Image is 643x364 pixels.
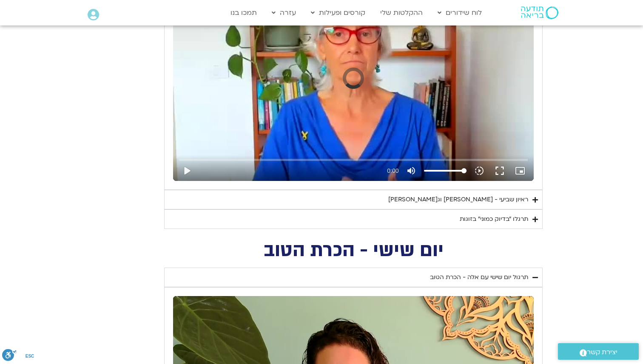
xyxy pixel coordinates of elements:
[430,272,528,282] div: תרגול יום שישי עם אלה - הכרת הטוב
[307,5,370,21] a: קורסים ופעילות
[433,5,486,21] a: לוח שידורים
[267,5,300,21] a: עזרה
[164,268,543,287] summary: תרגול יום שישי עם אלה - הכרת הטוב
[164,242,543,259] h2: יום שישי - הכרת הטוב
[521,6,558,19] img: תודעה בריאה
[460,214,528,224] div: תרגלו ״בדיוק כמוני״ בזוגות
[376,5,427,21] a: ההקלטות שלי
[164,209,543,229] summary: תרגלו ״בדיוק כמוני״ בזוגות
[388,195,528,205] div: ראיון שביעי - [PERSON_NAME] וג[PERSON_NAME]
[164,190,543,209] summary: ראיון שביעי - [PERSON_NAME] וג[PERSON_NAME]
[587,347,617,358] span: יצירת קשר
[226,5,261,21] a: תמכו בנו
[558,343,639,360] a: יצירת קשר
